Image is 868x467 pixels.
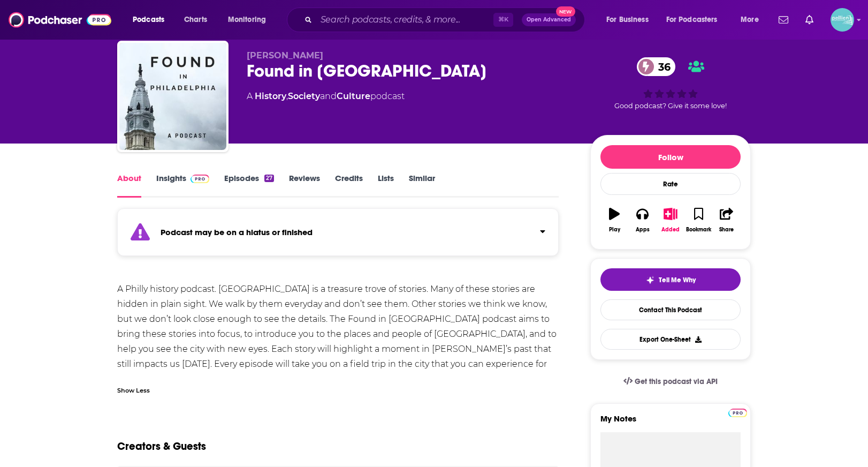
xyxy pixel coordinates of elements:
span: Open Advanced [527,17,571,22]
h2: Creators & Guests [117,440,206,453]
div: Search podcasts, credits, & more... [297,7,595,32]
img: Podchaser Pro [728,409,747,417]
div: 36Good podcast? Give it some love! [590,50,751,117]
button: open menu [125,11,178,28]
span: For Podcasters [666,12,718,27]
a: InsightsPodchaser Pro [156,173,209,198]
div: A Philly history podcast. [GEOGRAPHIC_DATA] is a treasure trove of stories. Many of these stories... [117,282,559,387]
a: Similar [409,173,435,198]
a: Show notifications dropdown [801,11,818,29]
img: Found in Philadelphia [119,43,226,150]
a: Pro website [728,407,747,417]
button: Added [657,201,684,239]
span: New [556,6,575,17]
a: Reviews [289,173,320,198]
div: 27 [264,175,274,182]
div: Bookmark [686,227,711,233]
button: open menu [220,11,280,28]
a: Charts [177,11,214,28]
img: User Profile [831,8,854,32]
div: Apps [636,227,650,233]
button: Share [713,201,741,239]
button: open menu [733,11,772,28]
span: Tell Me Why [659,276,696,284]
img: Podchaser Pro [191,175,209,183]
button: Show profile menu [831,8,854,32]
button: Open AdvancedNew [522,13,576,26]
button: Export One-Sheet [600,329,741,350]
div: Rate [600,173,741,195]
button: Play [600,201,628,239]
a: Show notifications dropdown [774,11,793,29]
img: Podchaser - Follow, Share and Rate Podcasts [9,10,111,30]
button: open menu [659,11,733,28]
input: Search podcasts, credits, & more... [316,11,493,28]
a: Society [288,91,320,101]
span: 36 [648,57,676,76]
label: My Notes [600,413,741,432]
span: For Business [606,12,649,27]
span: Get this podcast via API [635,377,718,386]
div: A podcast [247,90,405,103]
a: About [117,173,141,198]
a: Get this podcast via API [615,368,726,395]
button: Bookmark [684,201,712,239]
div: Play [609,227,620,233]
a: Credits [335,173,363,198]
button: Follow [600,145,741,169]
span: More [741,12,759,27]
img: tell me why sparkle [646,276,654,284]
span: and [320,91,337,101]
a: Episodes27 [224,173,274,198]
a: Lists [378,173,394,198]
span: Podcasts [133,12,164,27]
span: , [286,91,288,101]
a: History [255,91,286,101]
span: Charts [184,12,207,27]
a: 36 [637,57,676,76]
strong: Podcast may be on a hiatus or finished [161,227,313,237]
section: Click to expand status details [117,215,559,256]
div: Share [719,227,734,233]
span: Logged in as JessicaPellien [831,8,854,32]
span: ⌘ K [493,13,513,27]
span: [PERSON_NAME] [247,50,323,61]
button: tell me why sparkleTell Me Why [600,268,741,291]
a: Contact This Podcast [600,299,741,320]
span: Monitoring [228,12,266,27]
button: Apps [628,201,656,239]
button: open menu [599,11,662,28]
a: Culture [337,91,370,101]
span: Good podcast? Give it some love! [614,102,727,110]
div: Added [661,227,680,233]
